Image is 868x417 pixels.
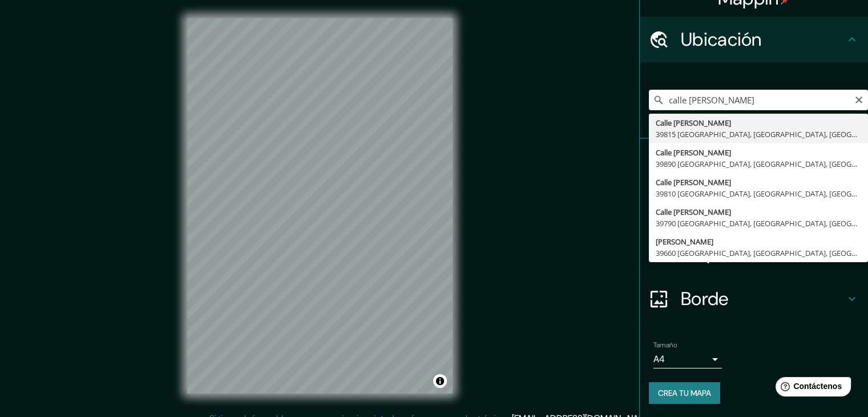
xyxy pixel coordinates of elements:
[681,287,729,311] font: Borde
[766,372,855,404] iframe: Lanzador de widgets de ayuda
[187,18,453,394] canvas: Mapa
[433,374,447,388] button: Activar o desactivar atribución
[640,17,868,62] div: Ubicación
[854,94,863,105] button: Claro
[656,118,731,128] font: Calle [PERSON_NAME]
[656,177,731,187] font: Calle [PERSON_NAME]
[653,340,677,350] font: Tamaño
[681,27,762,51] font: Ubicación
[656,207,731,217] font: Calle [PERSON_NAME]
[658,388,711,398] font: Crea tu mapa
[649,90,868,110] input: Elige tu ciudad o zona
[640,276,868,322] div: Borde
[649,382,720,404] button: Crea tu mapa
[656,147,731,158] font: Calle [PERSON_NAME]
[656,236,713,247] font: [PERSON_NAME]
[640,230,868,276] div: Disposición
[640,185,868,230] div: Estilo
[653,350,722,368] div: A4
[653,353,665,365] font: A4
[640,139,868,185] div: Patas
